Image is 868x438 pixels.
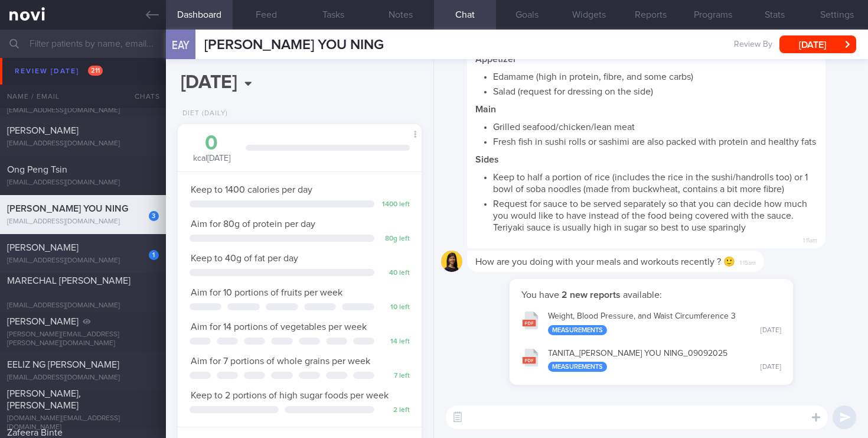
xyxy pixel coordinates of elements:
[548,312,781,335] div: Weight, Blood Pressure, and Waist Circumference 3
[7,243,79,252] span: [PERSON_NAME]
[380,406,410,415] div: 2 left
[149,250,159,260] div: 1
[475,54,517,64] strong: Appetizer
[7,67,159,76] div: [EMAIL_ADDRESS][DOMAIN_NAME]
[734,40,772,50] span: Review By
[475,257,735,267] span: How are you doing with your meals and workouts recently ? 🙂
[7,301,159,310] div: [EMAIL_ADDRESS][DOMAIN_NAME]
[191,185,312,194] span: Keep to 1400 calories per day
[493,133,817,148] li: Fresh fish in sushi rolls or sashimi are also packed with protein and healthy fats
[740,256,756,267] span: 1:15am
[7,106,159,115] div: [EMAIL_ADDRESS][DOMAIN_NAME]
[7,374,159,382] div: [EMAIL_ADDRESS][DOMAIN_NAME]
[7,179,159,187] div: [EMAIL_ADDRESS][DOMAIN_NAME]
[380,200,410,209] div: 1400 left
[191,322,367,332] span: Aim for 14 portions of vegetables per week
[803,233,817,245] span: 1:11am
[380,338,410,346] div: 14 left
[190,133,234,154] div: 0
[191,254,298,263] span: Keep to 40g of fat per day
[761,363,781,372] div: [DATE]
[521,289,781,301] p: You have available:
[559,290,623,300] strong: 2 new reports
[204,38,384,52] span: [PERSON_NAME] YOU NING
[149,211,159,221] div: 3
[191,356,370,366] span: Aim for 7 portions of whole grains per week
[190,133,234,164] div: kcal [DATE]
[7,276,130,285] span: MARECHAL [PERSON_NAME]
[7,389,81,410] span: [PERSON_NAME], [PERSON_NAME]
[7,218,159,226] div: [EMAIL_ADDRESS][DOMAIN_NAME]
[7,414,159,432] div: [DOMAIN_NAME][EMAIL_ADDRESS][DOMAIN_NAME]
[515,341,787,378] button: TANITA_[PERSON_NAME] YOU NING_09092025 Measurements [DATE]
[7,139,159,148] div: [EMAIL_ADDRESS][DOMAIN_NAME]
[493,83,817,98] li: Salad (request for dressing on the side)
[7,81,79,102] span: [PERSON_NAME] [PERSON_NAME]
[7,360,119,369] span: EELIZ NG [PERSON_NAME]
[493,68,817,83] li: Edamame (high in protein, fibre, and some carbs)
[191,288,342,297] span: Aim for 10 portions of fruits per week
[7,330,159,348] div: [PERSON_NAME][EMAIL_ADDRESS][PERSON_NAME][DOMAIN_NAME]
[7,126,79,135] span: [PERSON_NAME]
[475,155,499,164] strong: Sides
[548,325,607,335] div: Measurements
[380,235,410,244] div: 80 g left
[191,391,389,400] span: Keep to 2 portions of high sugar foods per week
[7,317,79,326] span: [PERSON_NAME]
[515,304,787,341] button: Weight, Blood Pressure, and Waist Circumference 3 Measurements [DATE]
[7,165,67,174] span: Ong Peng Tsin
[493,168,817,195] li: Keep to half a portion of rice (includes the rice in the sushi/handrolls too) or 1 bowl of soba n...
[493,118,817,133] li: Grilled seafood/chicken/lean meat
[548,349,781,372] div: TANITA_ [PERSON_NAME] YOU NING_ 09092025
[191,219,315,229] span: Aim for 80g of protein per day
[380,372,410,381] div: 7 left
[761,326,781,335] div: [DATE]
[779,35,856,53] button: [DATE]
[163,22,198,68] div: EAY
[178,109,228,118] div: Diet (Daily)
[475,105,496,114] strong: Main
[380,303,410,312] div: 10 left
[380,269,410,278] div: 40 left
[548,362,607,372] div: Measurements
[7,257,159,265] div: [EMAIL_ADDRESS][DOMAIN_NAME]
[7,204,128,213] span: [PERSON_NAME] YOU NING
[493,195,817,233] li: Request for sauce to be served separately so that you can decide how much you would like to have ...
